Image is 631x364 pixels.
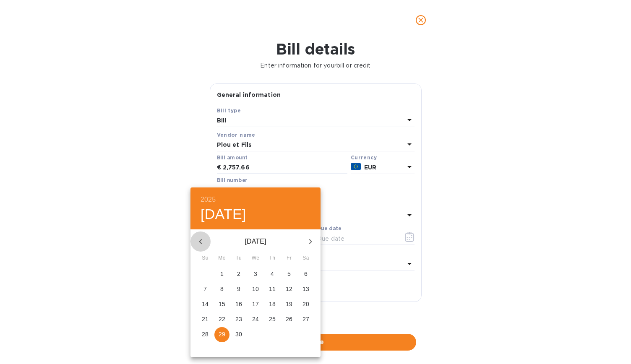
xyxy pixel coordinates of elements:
[248,254,263,263] span: We
[214,267,229,282] button: 1
[198,312,213,327] button: 21
[231,282,246,297] button: 9
[269,300,276,308] p: 18
[282,312,297,327] button: 26
[198,297,213,312] button: 14
[304,270,308,278] p: 6
[214,254,229,263] span: Mo
[201,194,216,205] button: 2025
[211,237,300,247] p: [DATE]
[265,254,280,263] span: Th
[302,300,309,308] p: 20
[302,315,309,323] p: 27
[198,327,213,342] button: 28
[282,267,297,282] button: 5
[282,297,297,312] button: 19
[214,312,229,327] button: 22
[235,300,242,308] p: 16
[298,312,313,327] button: 27
[252,315,259,323] p: 24
[202,315,209,323] p: 21
[286,285,292,293] p: 12
[220,270,224,278] p: 1
[287,270,291,278] p: 5
[214,297,229,312] button: 15
[265,282,280,297] button: 11
[271,270,274,278] p: 4
[298,254,313,263] span: Sa
[282,254,297,263] span: Fr
[219,330,225,338] p: 29
[248,297,263,312] button: 17
[298,282,313,297] button: 13
[252,285,259,293] p: 10
[248,282,263,297] button: 10
[298,267,313,282] button: 6
[237,270,240,278] p: 2
[235,330,242,338] p: 30
[231,312,246,327] button: 23
[265,312,280,327] button: 25
[219,300,225,308] p: 15
[286,300,292,308] p: 19
[198,254,213,263] span: Su
[286,315,292,323] p: 26
[231,254,246,263] span: Tu
[254,270,257,278] p: 3
[202,300,209,308] p: 14
[231,297,246,312] button: 16
[302,285,309,293] p: 13
[235,315,242,323] p: 23
[220,285,224,293] p: 8
[248,312,263,327] button: 24
[265,267,280,282] button: 4
[269,315,276,323] p: 25
[203,285,207,293] p: 7
[219,315,225,323] p: 22
[202,330,209,338] p: 28
[298,297,313,312] button: 20
[269,285,276,293] p: 11
[231,267,246,282] button: 2
[214,282,229,297] button: 8
[237,285,240,293] p: 9
[252,300,259,308] p: 17
[231,327,246,342] button: 30
[214,327,229,342] button: 29
[201,205,246,223] button: [DATE]
[248,267,263,282] button: 3
[265,297,280,312] button: 18
[198,282,213,297] button: 7
[282,282,297,297] button: 12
